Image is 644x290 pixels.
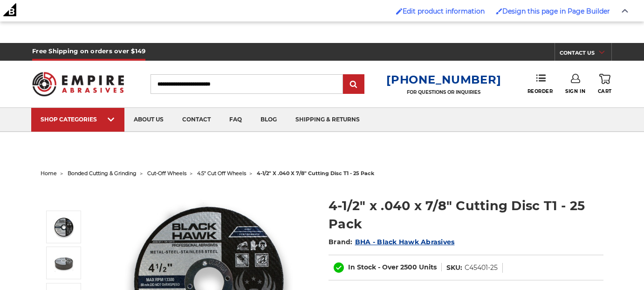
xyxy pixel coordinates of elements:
img: BHA 25 pack of type 1 flat cut off wheels, 4.5 inch diameter [52,251,75,275]
img: Close Admin Bar [622,9,628,13]
a: Reorder [528,74,553,94]
input: Submit [344,75,363,94]
a: bonded cutting & grinding [68,170,137,177]
a: 4.5" cut off wheels [197,170,246,177]
a: blog [251,108,286,132]
span: Reorder [528,88,553,94]
img: Enabled brush for page builder edit. [496,8,502,14]
a: Enabled brush for product edit Edit product information [391,2,489,20]
img: Empire Abrasives [32,66,124,102]
span: Sign In [565,88,585,94]
span: Edit product information [403,7,485,15]
h5: Free Shipping on orders over $149 [32,43,145,61]
a: cut-off wheels [147,170,186,177]
a: CONTACT US [560,48,611,61]
a: about us [124,108,173,132]
img: Enabled brush for product edit [396,8,403,14]
span: Cart [598,88,612,94]
h1: 4-1/2" x .040 x 7/8" Cutting Disc T1 - 25 Pack [329,197,603,233]
dd: C45401-25 [465,263,498,273]
span: Units [419,263,437,271]
span: Design this page in Page Builder [502,7,610,15]
dt: SKU: [446,263,462,273]
a: [PHONE_NUMBER] [386,73,501,86]
p: FOR QUESTIONS OR INQUIRIES [386,89,501,95]
a: home [41,170,57,177]
span: - Over [378,263,398,271]
a: shipping & returns [286,108,369,132]
span: Brand: [329,238,353,246]
a: BHA - Black Hawk Abrasives [355,238,455,246]
a: contact [173,108,220,132]
a: faq [220,108,251,132]
a: Enabled brush for page builder edit. Design this page in Page Builder [491,2,615,20]
span: 4-1/2" x .040 x 7/8" cutting disc t1 - 25 pack [257,170,374,177]
span: 2500 [400,263,417,271]
span: In Stock [348,263,376,271]
img: 4-1/2" super thin cut off wheel for fast metal cutting and minimal kerf [52,215,75,239]
a: Cart [598,74,612,94]
div: SHOP CATEGORIES [41,116,115,123]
